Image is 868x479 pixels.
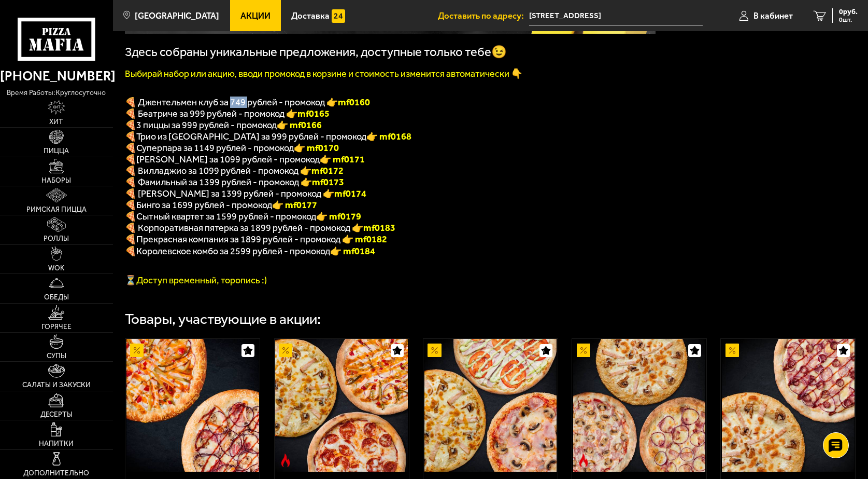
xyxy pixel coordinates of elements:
[41,323,72,331] span: Горячее
[125,165,344,176] span: 🍕 Вилладжио за 1099 рублей - промокод 👉
[342,234,387,245] font: 👉 mf0182
[577,454,590,467] img: Острое блюдо
[275,339,409,472] a: АкционныйОстрое блюдоБеатриче
[577,344,590,357] img: Акционный
[125,312,321,326] div: Товары, участвующие в акции:
[312,176,344,188] b: mf0173
[130,344,144,357] img: Акционный
[363,222,395,234] b: mf0183
[572,339,706,472] a: АкционныйОстрое блюдоТрио из Рио
[136,211,316,222] span: Сытный квартет за 1599 рублей - промокод
[125,119,136,131] font: 🍕
[125,245,136,257] font: 🍕
[125,222,395,234] span: 🍕 Корпоративная пятерка за 1899 рублей - промокод 👉
[753,11,793,20] span: В кабинет
[125,234,136,245] font: 🍕
[125,142,136,154] font: 🍕
[22,381,91,389] span: Салаты и закуски
[240,11,271,20] span: Акции
[424,339,557,472] img: 3 пиццы
[136,142,294,154] span: Суперпара за 1149 рублей - промокод
[125,211,136,222] b: 🍕
[136,245,330,257] span: Королевское комбо за 2599 рублей - промокод
[297,108,330,119] b: mf0165
[722,339,855,472] img: Суперпара
[125,275,267,286] span: ⏳Доступ временный, торопись :)
[839,17,858,23] span: 0 шт.
[294,142,339,154] font: 👉 mf0170
[366,131,411,142] font: 👉 mf0168
[725,344,739,357] img: Акционный
[125,154,136,165] b: 🍕
[330,245,375,257] font: 👉 mf0184
[125,68,522,79] font: Выбирай набор или акцию, вводи промокод в корзине и стоимость изменится автоматически 👇
[44,294,69,301] span: Обеды
[136,119,277,131] span: 3 пиццы за 999 рублей - промокод
[125,131,136,142] font: 🍕
[332,9,345,23] img: 15daf4d41897b9f0e9f617042186c801.svg
[338,97,370,108] b: mf0160
[529,6,703,25] span: проспект Энтузиастов, 31к3
[136,154,320,165] span: [PERSON_NAME] за 1099 рублей - промокод
[311,165,344,176] b: mf0172
[125,176,344,188] span: 🍕 Фамильный за 1399 рублей - промокод 👉
[136,199,272,211] span: Бинго за 1699 рублей - промокод
[44,235,69,242] span: Роллы
[279,454,292,467] img: Острое блюдо
[573,339,706,472] img: Трио из Рио
[125,339,260,472] a: АкционныйДжентельмен клуб
[125,97,370,108] span: 🍕 Джентельмен клуб за 749 рублей - промокод 👉
[125,199,136,211] b: 🍕
[316,211,361,222] b: 👉 mf0179
[277,119,322,131] font: 👉 mf0166
[721,339,855,472] a: АкционныйСуперпара
[39,440,74,447] span: Напитки
[272,199,317,211] b: 👉 mf0177
[125,108,330,119] span: 🍕 Беатриче за 999 рублей - промокод 👉
[135,11,219,20] span: [GEOGRAPHIC_DATA]
[126,339,259,472] img: Джентельмен клуб
[136,234,342,245] span: Прекрасная компания за 1899 рублей - промокод
[438,11,529,20] span: Доставить по адресу:
[26,206,87,213] span: Римская пицца
[47,352,66,360] span: Супы
[40,411,73,418] span: Десерты
[423,339,558,472] a: Акционный3 пиццы
[291,11,330,20] span: Доставка
[428,344,441,357] img: Акционный
[839,8,858,16] span: 0 руб.
[125,45,507,59] span: Здесь собраны уникальные предложения, доступные только тебе😉
[125,188,366,199] span: 🍕 [PERSON_NAME] за 1399 рублей - промокод 👉
[136,131,366,142] span: Трио из [GEOGRAPHIC_DATA] за 999 рублей - промокод
[23,470,89,477] span: Дополнительно
[320,154,365,165] b: 👉 mf0171
[275,339,408,472] img: Беатриче
[334,188,366,199] b: mf0174
[49,118,63,126] span: Хит
[529,6,703,25] input: Ваш адрес доставки
[279,344,292,357] img: Акционный
[44,147,69,155] span: Пицца
[41,177,71,184] span: Наборы
[48,265,64,272] span: WOK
